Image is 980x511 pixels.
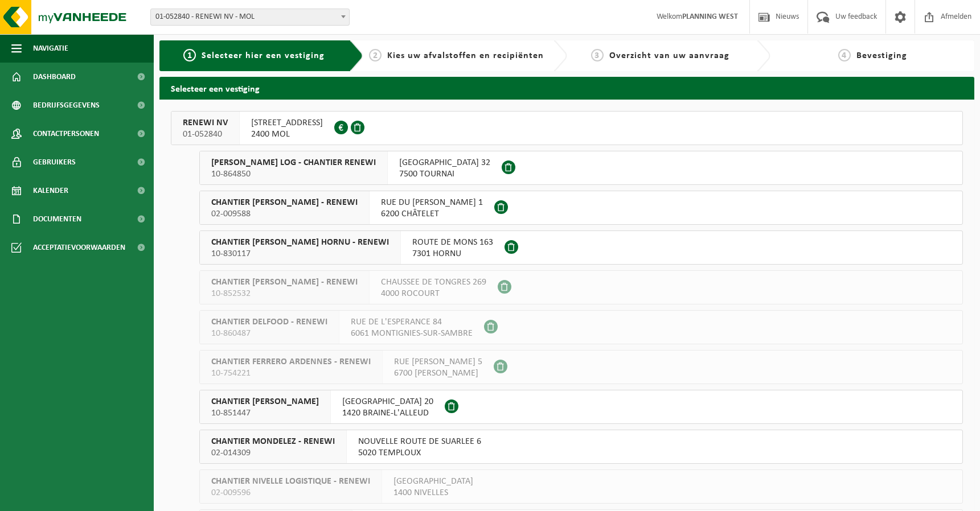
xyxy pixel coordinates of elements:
[211,368,371,379] span: 10-754221
[199,390,963,424] button: CHANTIER [PERSON_NAME] 10-851447 [GEOGRAPHIC_DATA] 201420 BRAINE-L'ALLEUD
[381,208,483,220] span: 6200 CHÂTELET
[33,205,81,233] span: Documenten
[211,208,358,220] span: 02-009588
[211,436,335,447] span: CHANTIER MONDELEZ - RENEWI
[251,117,323,129] span: [STREET_ADDRESS]
[33,91,100,119] span: Bedrijfsgegevens
[211,316,327,328] span: CHANTIER DELFOOD - RENEWI
[33,119,99,148] span: Contactpersonen
[211,328,327,339] span: 10-860487
[412,237,493,248] span: ROUTE DE MONS 163
[211,157,376,168] span: [PERSON_NAME] LOG - CHANTIER RENEWI
[199,191,963,225] button: CHANTIER [PERSON_NAME] - RENEWI 02-009588 RUE DU [PERSON_NAME] 16200 CHÂTELET
[211,476,370,487] span: CHANTIER NIVELLE LOGISTIQUE - RENEWI
[211,277,358,288] span: CHANTIER [PERSON_NAME] - RENEWI
[251,129,323,140] span: 2400 MOL
[211,237,389,248] span: CHANTIER [PERSON_NAME] HORNU - RENEWI
[199,151,963,185] button: [PERSON_NAME] LOG - CHANTIER RENEWI 10-864850 [GEOGRAPHIC_DATA] 327500 TOURNAI
[211,407,319,419] span: 10-851447
[393,487,473,498] span: 1400 NIVELLES
[393,476,473,487] span: [GEOGRAPHIC_DATA]
[33,34,68,63] span: Navigatie
[682,13,738,21] strong: PLANNING WEST
[351,316,473,328] span: RUE DE L'ESPERANCE 84
[211,447,335,459] span: 02-014309
[358,436,481,447] span: NOUVELLE ROUTE DE SUARLEE 6
[394,368,482,379] span: 6700 [PERSON_NAME]
[381,288,486,299] span: 4000 ROCOURT
[183,129,228,140] span: 01-052840
[211,487,370,498] span: 02-009596
[394,356,482,368] span: RUE [PERSON_NAME] 5
[838,49,851,61] span: 4
[199,430,963,464] button: CHANTIER MONDELEZ - RENEWI 02-014309 NOUVELLE ROUTE DE SUARLEE 65020 TEMPLOUX
[183,49,196,61] span: 1
[199,230,963,265] button: CHANTIER [PERSON_NAME] HORNU - RENEWI 10-830117 ROUTE DE MONS 1637301 HORNU
[211,168,376,180] span: 10-864850
[171,111,963,145] button: RENEWI NV 01-052840 [STREET_ADDRESS]2400 MOL
[202,51,325,60] span: Selecteer hier een vestiging
[358,447,481,459] span: 5020 TEMPLOUX
[211,248,389,259] span: 10-830117
[183,117,228,129] span: RENEWI NV
[211,396,319,407] span: CHANTIER [PERSON_NAME]
[381,277,486,288] span: CHAUSSEE DE TONGRES 269
[159,77,974,99] h2: Selecteer een vestiging
[342,407,433,419] span: 1420 BRAINE-L'ALLEUD
[369,49,382,61] span: 2
[399,157,490,168] span: [GEOGRAPHIC_DATA] 32
[591,49,604,61] span: 3
[150,9,350,26] span: 01-052840 - RENEWI NV - MOL
[381,197,483,208] span: RUE DU [PERSON_NAME] 1
[33,63,76,91] span: Dashboard
[412,248,493,259] span: 7301 HORNU
[151,9,349,25] span: 01-052840 - RENEWI NV - MOL
[342,396,433,407] span: [GEOGRAPHIC_DATA] 20
[211,288,358,299] span: 10-852532
[399,168,490,180] span: 7500 TOURNAI
[609,51,729,60] span: Overzicht van uw aanvraag
[33,233,125,262] span: Acceptatievoorwaarden
[33,176,68,205] span: Kalender
[351,328,473,339] span: 6061 MONTIGNIES-SUR-SAMBRE
[211,197,358,208] span: CHANTIER [PERSON_NAME] - RENEWI
[33,148,76,176] span: Gebruikers
[387,51,544,60] span: Kies uw afvalstoffen en recipiënten
[211,356,371,368] span: CHANTIER FERRERO ARDENNES - RENEWI
[856,51,907,60] span: Bevestiging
